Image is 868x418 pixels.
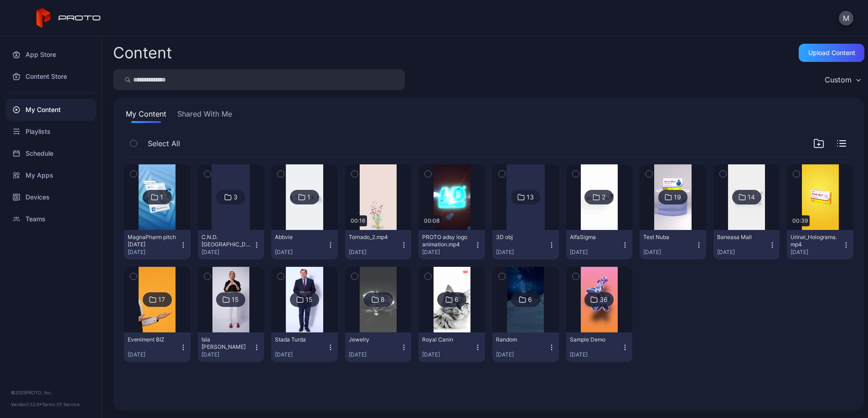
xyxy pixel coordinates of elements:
div: [DATE] [496,249,548,256]
div: [DATE] [201,351,253,358]
div: 14 [748,193,755,201]
div: 19 [674,193,681,201]
div: Stada Turda [275,336,325,343]
div: C.N.D. Abbvie [201,234,252,248]
div: 1 [307,193,310,201]
div: Random [496,336,546,343]
a: Terms Of Service [42,402,80,407]
div: Baneasa Mall [717,234,767,241]
button: MagnaPharm pitch [DATE][DATE] [124,230,191,260]
div: Sample Demo [570,336,620,343]
a: My Content [5,99,96,121]
a: Playlists [5,121,96,143]
a: Teams [5,208,96,230]
span: Select All [148,138,180,149]
div: 1 [160,193,163,201]
button: Stada Turda[DATE] [271,332,338,362]
div: [DATE] [128,249,180,256]
div: [DATE] [422,351,474,358]
div: 8 [381,296,385,304]
a: My Apps [5,164,96,186]
div: [DATE] [275,351,327,358]
div: [DATE] [570,351,622,358]
div: 15 [232,296,239,304]
div: [DATE] [349,351,401,358]
button: Test Nuba[DATE] [640,230,706,260]
div: 3 [233,193,238,201]
div: [DATE] [790,249,842,256]
div: Jewelry [349,336,399,343]
a: Content Store [5,66,96,87]
button: Baneasa Mall[DATE] [713,230,780,260]
button: Jewelry[DATE] [345,332,412,362]
div: 17 [158,296,165,304]
div: [DATE] [570,249,622,256]
div: Royal Canin [422,336,472,343]
button: Isla [PERSON_NAME][DATE] [198,332,264,362]
div: 36 [599,296,608,304]
div: Custom [825,75,852,84]
div: AlfaSigma [570,234,620,241]
div: PROTO adsy logo animation.mp4 [422,234,472,248]
div: 15 [305,296,313,304]
div: MagnaPharm pitch sept2025 [128,234,178,248]
button: Custom [820,69,864,90]
button: 3D obj[DATE] [492,230,559,260]
div: Content [113,45,172,61]
button: Upload Content [799,44,864,62]
button: Royal Canin[DATE] [418,332,485,362]
div: [DATE] [349,249,401,256]
button: M [839,11,853,25]
div: 2 [602,193,605,201]
div: [DATE] [496,351,548,358]
div: Eveniment BIZ [128,336,178,343]
button: Sample Demo[DATE] [566,332,633,362]
div: [DATE] [717,249,769,256]
button: Shared With Me [176,108,234,123]
div: 6 [528,296,532,304]
div: 6 [455,296,459,304]
a: Schedule [5,143,96,164]
div: © 2025 PROTO, Inc. [11,389,91,396]
button: Abbvie[DATE] [271,230,338,260]
button: Random[DATE] [492,332,559,362]
div: Upload Content [808,49,855,56]
div: Urinal_Holograma.mp4 [790,234,841,248]
div: [DATE] [128,351,180,358]
span: Version 1.13.0 • [11,402,42,407]
button: PROTO adsy logo animation.mp4[DATE] [418,230,485,260]
button: My Content [124,108,168,123]
div: Test Nuba [643,234,693,241]
button: AlfaSigma[DATE] [566,230,633,260]
button: Eveniment BIZ[DATE] [124,332,191,362]
div: [DATE] [201,249,253,256]
div: Isla Irina Baiant [201,336,252,351]
div: [DATE] [422,249,474,256]
div: 3D obj [496,234,546,241]
button: Urinal_Holograma.mp4[DATE] [787,230,853,260]
div: 13 [527,193,534,201]
div: Tornado_2.mp4 [349,234,399,241]
a: App Store [5,44,96,66]
div: [DATE] [275,249,327,256]
button: C.N.D. [GEOGRAPHIC_DATA][DATE] [198,230,264,260]
a: Devices [5,186,96,208]
button: Tornado_2.mp4[DATE] [345,230,412,260]
div: [DATE] [643,249,695,256]
div: Abbvie [275,234,325,241]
